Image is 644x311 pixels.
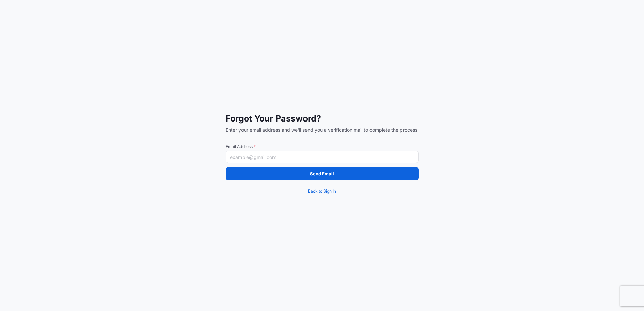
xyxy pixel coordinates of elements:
[226,113,419,124] span: Forgot Your Password?
[226,184,419,198] a: Back to Sign In
[226,144,419,149] span: Email Address
[226,127,419,133] span: Enter your email address and we'll send you a verification mail to complete the process.
[226,167,419,180] button: Send Email
[308,188,336,195] span: Back to Sign In
[310,170,334,177] p: Send Email
[226,151,419,163] input: example@gmail.com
